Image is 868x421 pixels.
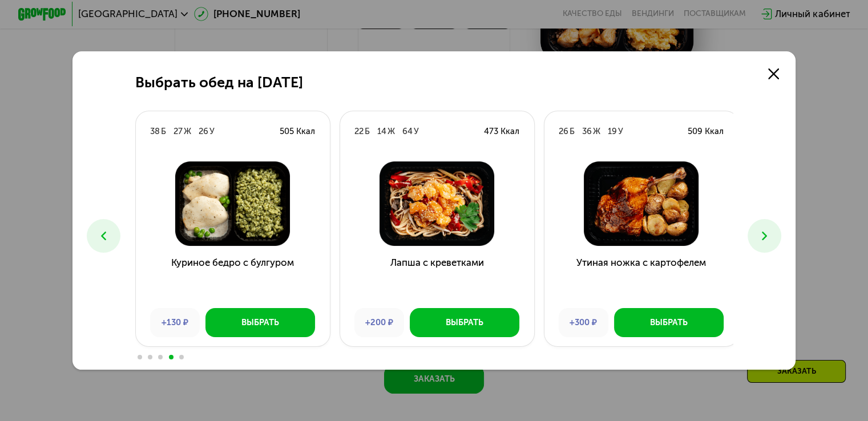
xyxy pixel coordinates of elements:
[484,126,519,137] div: 473 Ккал
[582,126,592,137] div: 36
[593,126,600,137] div: Ж
[570,126,575,137] div: Б
[205,308,315,337] button: Выбрать
[446,317,483,329] div: Выбрать
[544,256,738,299] h3: Утиная ножка с картофелем
[184,126,191,137] div: Ж
[365,126,370,137] div: Б
[199,126,208,137] div: 26
[614,308,724,337] button: Выбрать
[349,161,524,246] img: Лапша с креветками
[618,126,623,137] div: У
[559,308,608,337] div: +300 ₽
[688,126,724,137] div: 509 Ккал
[145,161,320,246] img: Куриное бедро с булгуром
[136,256,330,299] h3: Куриное бедро с булгуром
[354,308,404,337] div: +200 ₽
[414,126,419,137] div: У
[280,126,315,137] div: 505 Ккал
[559,126,568,137] div: 26
[387,126,395,137] div: Ж
[150,126,160,137] div: 38
[161,126,166,137] div: Б
[241,317,279,329] div: Выбрать
[410,308,519,337] button: Выбрать
[554,161,728,246] img: Утиная ножка с картофелем
[135,74,303,91] h2: Выбрать обед на [DATE]
[340,256,534,299] h3: Лапша с креветками
[650,317,688,329] div: Выбрать
[377,126,386,137] div: 14
[173,126,183,137] div: 27
[209,126,215,137] div: У
[354,126,364,137] div: 22
[150,308,200,337] div: +130 ₽
[402,126,413,137] div: 64
[608,126,617,137] div: 19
